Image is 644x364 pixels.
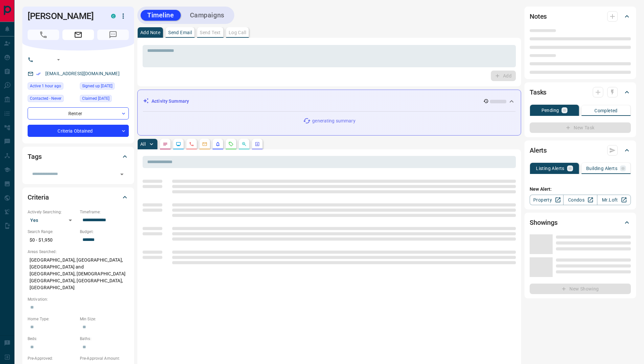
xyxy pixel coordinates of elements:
[530,145,547,156] h2: Alerts
[541,108,559,113] p: Pending
[97,30,129,40] span: No Number
[80,316,129,322] p: Min Size:
[28,149,129,164] div: Tags
[141,10,181,21] button: Timeline
[530,11,547,22] h2: Notes
[111,14,116,18] div: condos.ca
[228,141,234,147] svg: Requests
[28,296,129,302] p: Motivation:
[28,336,77,342] p: Beds:
[45,71,120,76] a: [EMAIL_ADDRESS][DOMAIN_NAME]
[183,10,231,21] button: Campaigns
[215,141,220,147] svg: Listing Alerts
[28,11,101,21] h1: [PERSON_NAME]
[312,118,355,124] p: generating summary
[28,30,59,40] span: No Number
[140,30,160,35] p: Add Note
[28,189,129,205] div: Criteria
[62,30,94,40] span: Email
[176,141,181,147] svg: Lead Browsing Activity
[143,95,516,107] div: Activity Summary
[151,98,189,105] p: Activity Summary
[530,186,631,193] p: New Alert:
[202,141,207,147] svg: Emails
[530,87,546,97] h2: Tasks
[30,95,61,102] span: Contacted - Never
[80,336,129,342] p: Baths:
[586,166,617,171] p: Building Alerts
[80,95,129,104] div: Fri Oct 03 2025
[28,255,129,293] p: [GEOGRAPHIC_DATA], [GEOGRAPHIC_DATA], [GEOGRAPHIC_DATA] and [GEOGRAPHIC_DATA], [DEMOGRAPHIC_DATA]...
[241,141,247,147] svg: Opportunities
[28,192,49,203] h2: Criteria
[530,217,558,228] h2: Showings
[536,166,564,171] p: Listing Alerts
[28,249,129,255] p: Areas Searched:
[28,125,129,137] div: Criteria Obtained
[28,151,41,162] h2: Tags
[28,235,77,246] p: $0 - $1,950
[28,107,129,119] div: Renter
[28,215,77,225] div: Yes
[255,141,260,147] svg: Agent Actions
[168,30,192,35] p: Send Email
[530,9,631,24] div: Notes
[28,82,77,92] div: Tue Oct 14 2025
[530,84,631,100] div: Tasks
[189,141,194,147] svg: Calls
[82,95,109,102] span: Claimed [DATE]
[563,195,597,205] a: Condos
[28,229,77,235] p: Search Range:
[530,195,563,205] a: Property
[28,209,77,215] p: Actively Searching:
[36,72,41,76] svg: Email Verified
[80,355,129,361] p: Pre-Approval Amount:
[594,108,618,113] p: Completed
[82,83,112,89] span: Signed up [DATE]
[530,215,631,230] div: Showings
[530,142,631,158] div: Alerts
[597,195,631,205] a: Mr.Loft
[55,56,62,64] button: Open
[30,83,61,89] span: Active 1 hour ago
[80,82,129,92] div: Wed Jul 21 2021
[163,141,168,147] svg: Notes
[80,209,129,215] p: Timeframe:
[28,355,77,361] p: Pre-Approved:
[80,229,129,235] p: Budget:
[117,170,126,179] button: Open
[28,316,77,322] p: Home Type:
[140,142,146,146] p: All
